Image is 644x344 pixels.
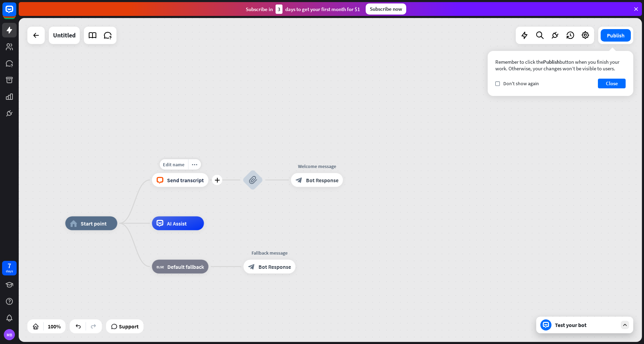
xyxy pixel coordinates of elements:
div: Remember to click the button when you finish your work. Otherwise, your changes won’t be visible ... [495,59,626,72]
span: Support [119,321,139,332]
div: 3 [276,5,282,14]
i: block_bot_response [295,177,302,184]
i: more_horiz [192,162,197,167]
span: Edit name [163,161,184,168]
div: Untitled [53,27,76,44]
span: Start point [80,220,106,227]
i: block_attachment [249,176,257,184]
span: Send transcript [167,177,204,184]
div: MB [4,329,15,340]
span: Bot Response [258,263,291,270]
i: block_livechat [156,177,164,184]
i: plus [215,178,220,183]
i: block_fallback [156,263,164,270]
div: 7 [8,263,11,269]
i: home_2 [70,220,77,227]
button: Publish [601,29,631,42]
div: 100% [46,321,63,332]
button: Open LiveChat chat widget [6,3,26,24]
span: Don't show again [503,80,539,87]
div: Subscribe in days to get your first month for $1 [246,5,360,14]
div: days [6,269,13,274]
span: AI Assist [167,220,186,227]
div: Fallback message [238,249,301,256]
a: 7 days [2,261,17,275]
i: block_bot_response [248,263,255,270]
div: Subscribe now [366,3,406,15]
div: Test your bot [555,321,617,328]
span: Publish [543,59,559,65]
span: Bot Response [306,177,338,184]
div: Welcome message [286,163,348,170]
button: Close [598,79,626,88]
span: Default fallback [167,263,204,270]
